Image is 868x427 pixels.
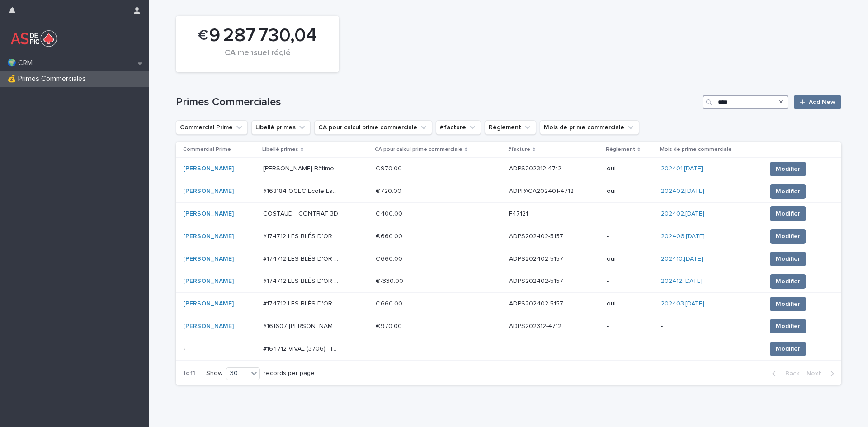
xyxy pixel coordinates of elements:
p: #174712 LES BLÉS D'OR - GOURNAY SUR MARNE (13275) - Installation site - trop perçu prime échéancier [263,276,340,285]
h1: Primes Commerciales [176,96,698,109]
p: COSTAUD - CONTRAT 3D [263,208,340,218]
button: Back [765,370,803,378]
a: 202410.[DATE] [661,255,703,263]
p: Libellé primes [262,145,298,155]
div: CA mensuel réglé [191,48,324,67]
p: Règlement [606,145,635,155]
span: € [198,27,208,44]
button: Modifier [770,229,806,244]
p: CA pour calcul prime commerciale [375,145,462,155]
p: Show [206,370,222,377]
span: Modifier [776,232,800,241]
p: - [607,210,654,218]
p: - [607,233,654,240]
p: € 400.00 [376,208,404,218]
a: 202412.[DATE] [661,277,703,285]
p: Commercial Prime [183,145,231,155]
p: oui [607,300,654,308]
p: 🌍 CRM [4,59,40,67]
button: Modifier [770,206,806,221]
tr: [PERSON_NAME] #161607 [PERSON_NAME]-ARMAINVILLIERS BATIMENT 3 (12524) - Installation site - Dès q... [176,315,841,338]
span: Add New [809,99,835,105]
button: Modifier [770,319,806,333]
a: [PERSON_NAME] [183,323,234,330]
button: Modifier [770,274,806,289]
p: € -330.00 [376,276,405,285]
p: ADPS202312-4712 [509,321,563,330]
a: [PERSON_NAME] [183,277,234,285]
tr: [PERSON_NAME] #174712 LES BLÉS D'OR - [GEOGRAPHIC_DATA] (13275) - Installation site - Dès que pos... [176,225,841,248]
button: #facture [436,120,481,135]
a: [PERSON_NAME] [183,255,234,263]
p: ADPPACA202401-4712 [509,186,576,195]
button: Modifier [770,184,806,199]
p: - [509,343,513,353]
p: - [607,323,654,330]
p: ADPS202402-5157 [509,253,565,263]
p: #168184 OGEC Ecole Lacordaire (7737) - Intervention ponctuelle Chenilles processionnaires - 20240... [263,186,340,195]
input: Search [703,95,788,109]
a: 202402.[DATE] [661,188,704,195]
a: 202401.[DATE] [661,165,703,173]
tr: [PERSON_NAME] #168184 OGEC Ecole Lacordaire (7737) - Intervention ponctuelle Chenilles procession... [176,180,841,203]
button: Règlement [485,120,536,135]
tr: [PERSON_NAME] [PERSON_NAME] Bâtiment 3 [PERSON_NAME][PERSON_NAME] Bâtiment 3 [PERSON_NAME] € 970.... [176,158,841,180]
p: - [607,345,654,353]
button: CA pour calcul prime commerciale [314,120,432,135]
button: Libellé primes [251,120,311,135]
a: [PERSON_NAME] [183,210,234,218]
p: F47121 [509,208,530,218]
p: € 660.00 [376,253,404,263]
a: [PERSON_NAME] [183,233,234,240]
p: - [183,345,256,353]
span: Modifier [776,209,800,218]
p: - [376,343,379,353]
span: Modifier [776,322,800,331]
span: Next [807,371,826,377]
p: ADPS202402-5157 [509,231,565,240]
p: #174712 LES BLÉS D'OR - GOURNAY SUR MARNE (13275) - Installation site - Dès que possible - - à pl... [263,298,340,308]
a: 202402.[DATE] [661,210,704,218]
span: Modifier [776,187,800,196]
p: #161607 DELISLE GRETZ-ARMAINVILLIERS BATIMENT 3 (12524) - Installation site - Dès que possible - ... [263,321,340,330]
p: ADPS202312-4712 [509,163,563,173]
p: #facture [508,145,530,155]
a: [PERSON_NAME] [183,188,234,195]
p: oui [607,165,654,173]
p: - [607,277,654,285]
span: Modifier [776,164,800,174]
span: Modifier [776,254,800,263]
button: Commercial Prime [176,120,248,135]
button: Next [803,370,841,378]
tr: [PERSON_NAME] #174712 LES BLÉS D'OR - [GEOGRAPHIC_DATA] (13275) - Installation site - Dès que pos... [176,248,841,270]
div: 30 [226,369,248,378]
p: oui [607,255,654,263]
p: 1 of 1 [176,362,203,385]
p: ADPS202402-5157 [509,276,565,285]
p: ADPS202402-5157 [509,298,565,308]
p: Mois de prime commerciale [660,145,732,155]
button: Modifier [770,297,806,311]
tr: [PERSON_NAME] #174712 LES BLÉS D'OR - [GEOGRAPHIC_DATA] (13275) - Installation site - Dès que pos... [176,293,841,315]
tr: [PERSON_NAME] #174712 LES BLÉS D'OR - [GEOGRAPHIC_DATA] (13275) - Installation site - trop perçu ... [176,270,841,293]
button: Modifier [770,162,806,176]
button: Modifier [770,342,806,356]
img: 8QzHk79pQR6Ku3rSoQTR [7,29,61,47]
p: € 970.00 [376,163,404,173]
p: - [661,323,736,330]
p: #174712 LES BLÉS D'OR - GOURNAY SUR MARNE (13275) - Installation site - Dès que possible - - 3eme... [263,253,340,263]
a: [PERSON_NAME] [183,300,234,308]
a: 202406.[DATE] [661,233,705,240]
p: - [661,345,736,353]
p: oui [607,188,654,195]
a: [PERSON_NAME] [183,165,234,173]
p: € 660.00 [376,298,404,308]
p: #164712 VIVAL (3706) - Installation site - Dès que possible - - à planifier [263,343,340,353]
span: 9 287 730,04 [209,24,317,47]
p: 💰 Primes Commerciales [4,75,93,83]
p: € 720.00 [376,186,403,195]
span: Modifier [776,300,800,309]
a: 202403.[DATE] [661,300,704,308]
p: € 660.00 [376,231,404,240]
button: Modifier [770,252,806,266]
